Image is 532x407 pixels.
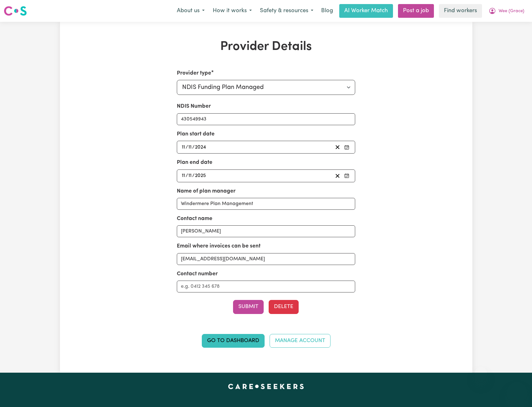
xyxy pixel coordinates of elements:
[186,145,188,150] span: /
[192,173,195,179] span: /
[317,4,337,18] a: Blog
[132,39,400,54] h1: Provider Details
[186,173,188,179] span: /
[507,382,527,402] iframe: Button to launch messaging window
[177,253,355,265] input: e.g. nat.mc@myplanmanager.com.au
[177,242,261,250] label: Email where invoices can be sent
[256,4,317,17] button: Safety & resources
[177,187,236,195] label: Name of plan manager
[177,225,355,237] input: e.g. Natasha McElhone
[485,4,528,17] button: My Account
[173,4,209,17] button: About us
[188,172,192,180] input: --
[177,159,212,167] label: Plan end date
[195,143,207,151] input: ----
[333,143,342,151] button: Clear plan start date
[177,113,355,125] input: Enter your NDIS number
[177,69,211,77] label: Provider type
[188,143,192,151] input: --
[192,145,195,150] span: /
[177,215,212,223] label: Contact name
[177,281,355,292] input: e.g. 0412 345 678
[339,4,393,18] a: AI Worker Match
[499,8,524,15] span: Wee (Grace)
[177,102,211,110] label: NDIS Number
[202,334,265,348] a: Go to Dashboard
[342,172,351,180] button: Pick your plan end date
[439,4,482,18] a: Find workers
[195,172,206,180] input: ----
[398,4,434,18] a: Post a job
[228,384,304,389] a: Careseekers home page
[177,270,218,278] label: Contact number
[4,4,27,18] a: Careseekers logo
[333,172,342,180] button: Clear plan end date
[181,143,186,151] input: --
[181,172,186,180] input: --
[342,143,351,151] button: Pick your plan start date
[177,130,215,138] label: Plan start date
[270,334,331,348] a: Manage Account
[4,5,27,17] img: Careseekers logo
[177,198,355,210] input: e.g. MyPlanManager Pty. Ltd.
[269,300,299,314] button: Delete
[233,300,264,314] button: Submit
[209,4,256,17] button: How it works
[475,367,487,380] iframe: Close message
